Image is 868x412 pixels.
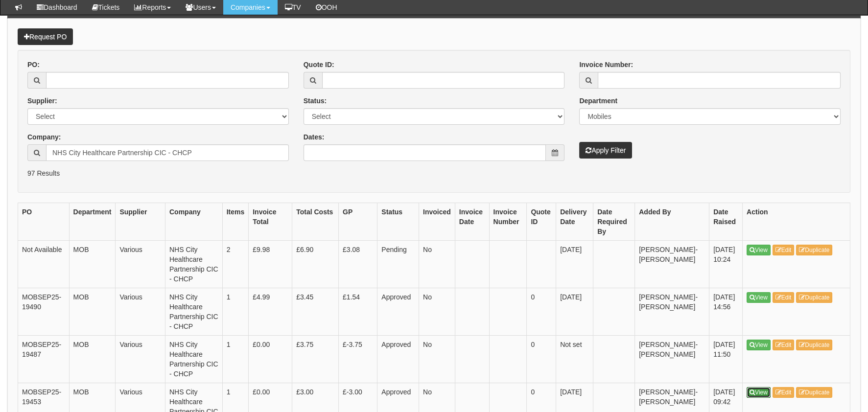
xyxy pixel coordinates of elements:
td: NHS City Healthcare Partnership CIC - CHCP [165,240,222,288]
td: NHS City Healthcare Partnership CIC - CHCP [165,335,222,383]
th: Date Required By [593,203,635,240]
td: £0.00 [249,335,292,383]
td: [DATE] [556,240,593,288]
a: Edit [773,245,795,255]
label: PO: [27,60,40,69]
label: Department [579,96,617,106]
td: £6.90 [292,240,339,288]
td: [PERSON_NAME]-[PERSON_NAME] [635,240,709,288]
th: Invoice Total [249,203,292,240]
th: Invoice Date [455,203,489,240]
a: Duplicate [796,245,832,255]
a: View [747,387,771,398]
td: £3.45 [292,288,339,335]
label: Company: [27,132,61,142]
a: Edit [773,340,795,350]
th: Action [743,203,850,240]
label: Supplier: [27,96,57,106]
p: 97 Results [27,168,841,178]
th: PO [18,203,70,240]
a: Duplicate [796,387,832,398]
th: Items [222,203,249,240]
td: 0 [527,335,556,383]
td: 1 [222,288,249,335]
td: Not Available [18,240,70,288]
td: £3.08 [339,240,377,288]
label: Status: [304,96,327,106]
td: Not set [556,335,593,383]
a: View [747,292,771,303]
td: 0 [527,288,556,335]
td: [DATE] [556,288,593,335]
td: MOB [69,288,116,335]
td: MOBSEP25-19490 [18,288,70,335]
th: GP [339,203,377,240]
td: £4.99 [249,288,292,335]
td: [DATE] 14:56 [709,288,743,335]
td: Various [116,288,165,335]
td: Pending [377,240,419,288]
td: [PERSON_NAME]-[PERSON_NAME] [635,335,709,383]
button: Apply Filter [579,142,632,159]
a: Duplicate [796,340,832,350]
td: No [419,335,455,383]
th: Invoice Number [489,203,527,240]
td: MOB [69,240,116,288]
td: £9.98 [249,240,292,288]
td: Approved [377,335,419,383]
a: View [747,340,771,350]
td: No [419,240,455,288]
td: £3.75 [292,335,339,383]
a: Edit [773,387,795,398]
td: MOB [69,335,116,383]
a: View [747,245,771,255]
th: Added By [635,203,709,240]
th: Quote ID [527,203,556,240]
td: No [419,288,455,335]
td: 2 [222,240,249,288]
th: Company [165,203,222,240]
th: Department [69,203,116,240]
td: £-3.75 [339,335,377,383]
td: MOBSEP25-19487 [18,335,70,383]
td: Various [116,240,165,288]
th: Status [377,203,419,240]
th: Total Costs [292,203,339,240]
td: NHS City Healthcare Partnership CIC - CHCP [165,288,222,335]
label: Quote ID: [304,60,334,69]
td: [DATE] 10:24 [709,240,743,288]
label: Dates: [304,132,325,142]
td: [PERSON_NAME]-[PERSON_NAME] [635,288,709,335]
th: Date Raised [709,203,743,240]
th: Invoiced [419,203,455,240]
a: Edit [773,292,795,303]
a: Duplicate [796,292,832,303]
a: Request PO [18,28,73,45]
td: 1 [222,335,249,383]
label: Invoice Number: [579,60,633,69]
td: [DATE] 11:50 [709,335,743,383]
td: £1.54 [339,288,377,335]
th: Delivery Date [556,203,593,240]
td: Various [116,335,165,383]
td: Approved [377,288,419,335]
th: Supplier [116,203,165,240]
